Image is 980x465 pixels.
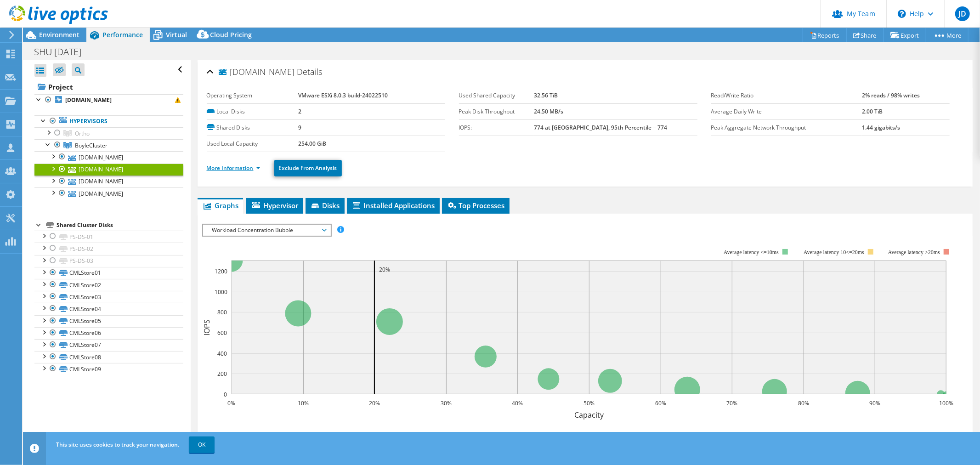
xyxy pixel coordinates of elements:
[166,30,187,39] span: Virtual
[459,123,534,132] label: IOPS:
[34,151,183,163] a: [DOMAIN_NAME]
[34,327,183,339] a: CMLStore06
[726,399,737,407] text: 70%
[34,291,183,303] a: CMLStore03
[274,160,342,176] a: Exclude From Analysis
[202,201,238,210] span: Graphs
[208,225,326,236] span: Workload Concentration Bubble
[798,399,809,407] text: 80%
[846,28,884,42] a: Share
[298,124,301,131] b: 9
[574,410,604,420] text: Capacity
[862,91,920,99] b: 2% reads / 98% writes
[34,94,183,106] a: [DOMAIN_NAME]
[583,399,595,407] text: 50%
[65,96,112,104] b: [DOMAIN_NAME]
[219,68,295,77] span: [DOMAIN_NAME]
[75,142,108,149] span: BoyleCluster
[869,399,880,407] text: 90%
[215,267,227,275] text: 1200
[955,6,970,21] span: JD
[862,124,900,131] b: 1.44 gigabits/s
[207,139,299,148] label: Used Local Capacity
[711,107,862,116] label: Average Daily Write
[298,140,326,147] b: 254.00 GiB
[34,363,183,375] a: CMLStore09
[34,164,183,176] a: [DOMAIN_NAME]
[102,30,143,39] span: Performance
[297,66,323,77] span: Details
[888,249,940,255] text: Average latency >20ms
[34,303,183,315] a: CMLStore04
[447,201,505,210] span: Top Processes
[215,288,227,296] text: 1000
[926,28,969,42] a: More
[34,339,183,351] a: CMLStore07
[298,108,301,115] b: 2
[804,249,864,255] tspan: Average latency 10<=20ms
[224,391,227,398] text: 0
[711,91,862,100] label: Read/Write Ratio
[34,139,183,151] a: BoyleCluster
[202,319,212,335] text: IOPS
[34,255,183,267] a: PS-DS-03
[30,47,96,57] h1: SHU [DATE]
[34,127,183,139] a: Ortho
[534,124,667,131] b: 774 at [GEOGRAPHIC_DATA], 95th Percentile = 774
[34,315,183,327] a: CMLStore05
[34,115,183,127] a: Hypervisors
[34,267,183,279] a: CMLStore01
[227,399,235,407] text: 0%
[75,130,90,137] span: Ortho
[56,441,179,448] span: This site uses cookies to track your navigation.
[369,399,380,407] text: 20%
[459,91,534,100] label: Used Shared Capacity
[939,399,953,407] text: 100%
[34,279,183,291] a: CMLStore02
[298,91,388,99] b: VMware ESXi 8.0.3 build-24022510
[534,108,563,115] b: 24.50 MB/s
[898,10,906,18] svg: \n
[711,123,862,132] label: Peak Aggregate Network Throughput
[351,201,435,210] span: Installed Applications
[207,164,261,172] a: More Information
[459,107,534,116] label: Peak Disk Throughput
[210,30,252,39] span: Cloud Pricing
[217,370,227,378] text: 200
[207,123,299,132] label: Shared Disks
[34,176,183,187] a: [DOMAIN_NAME]
[884,28,926,42] a: Export
[207,107,299,116] label: Local Disks
[441,399,452,407] text: 30%
[217,329,227,337] text: 600
[534,91,558,99] b: 32.56 TiB
[862,108,883,115] b: 2.00 TiB
[207,91,299,100] label: Operating System
[34,79,183,94] a: Project
[34,351,183,363] a: CMLStore08
[34,243,183,255] a: PS-DS-02
[34,231,183,243] a: PS-DS-01
[251,201,299,210] span: Hypervisor
[217,350,227,357] text: 400
[57,220,183,231] div: Shared Cluster Disks
[803,28,847,42] a: Reports
[34,187,183,199] a: [DOMAIN_NAME]
[310,201,340,210] span: Disks
[189,437,215,453] a: OK
[655,399,666,407] text: 60%
[512,399,523,407] text: 40%
[39,30,79,39] span: Environment
[724,249,779,255] tspan: Average latency <=10ms
[298,399,309,407] text: 10%
[217,308,227,316] text: 800
[379,266,390,273] text: 20%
